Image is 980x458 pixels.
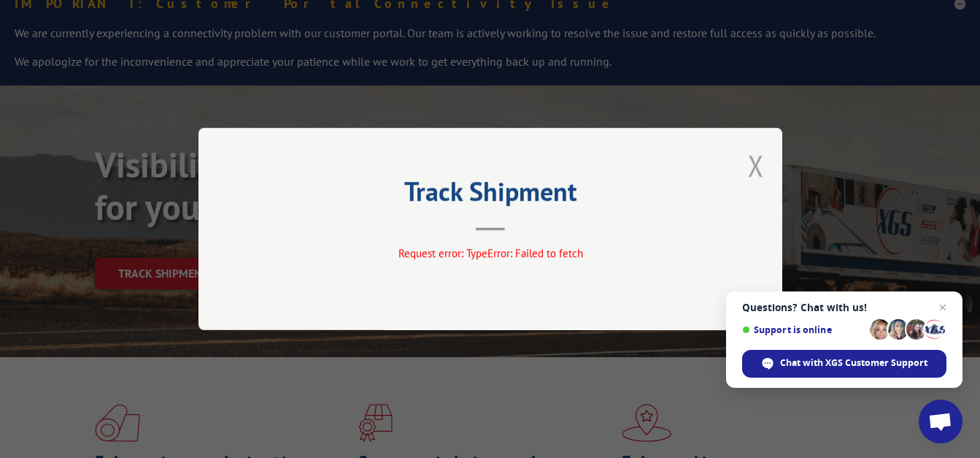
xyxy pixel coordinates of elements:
h2: Track Shipment [271,181,709,209]
span: Support is online [742,324,865,335]
span: Request error: TypeError: Failed to fetch [398,246,582,260]
button: Close modal [748,146,764,185]
span: Questions? Chat with us! [742,302,946,313]
div: Chat with XGS Customer Support [742,350,946,378]
span: Close chat [934,299,952,316]
div: Open chat [919,400,962,443]
span: Chat with XGS Customer Support [780,356,927,370]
